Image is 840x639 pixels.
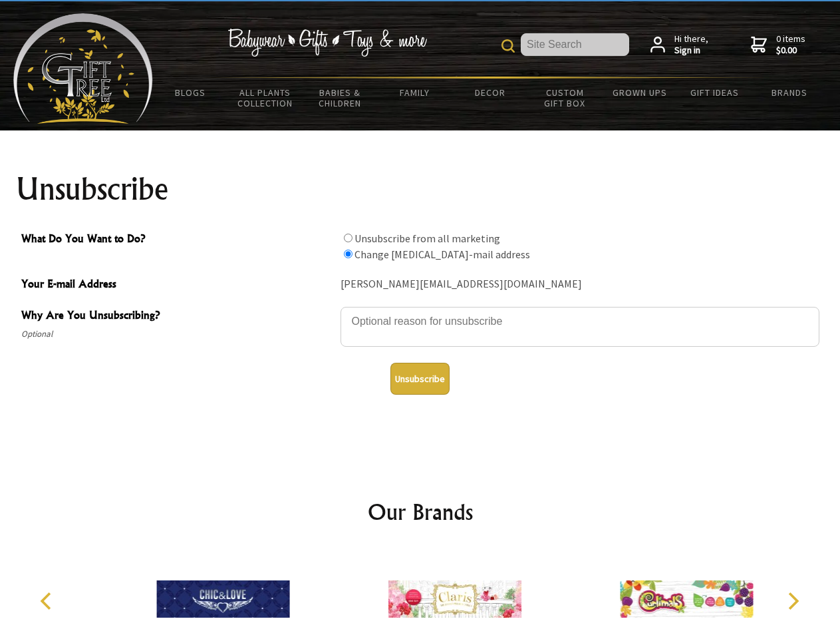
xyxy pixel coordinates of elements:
[751,33,805,57] a: 0 items$0.00
[227,29,427,57] img: Babywear - Gifts - Toys & more
[452,79,527,106] a: Decor
[501,39,515,53] img: product search
[341,307,819,347] textarea: Why Are You Unsubscribing?
[650,33,708,57] a: Hi there,Sign in
[21,230,334,250] span: What Do You Want to Do?
[21,276,334,295] span: Your E-mail Address
[344,234,352,242] input: What Do You Want to Do?
[527,79,603,117] a: Custom Gift Box
[228,79,303,117] a: All Plants Collection
[21,326,334,342] span: Optional
[677,79,752,106] a: Gift Ideas
[674,45,708,57] strong: Sign in
[521,33,629,56] input: Site Search
[303,79,378,117] a: Babies & Children
[752,79,827,106] a: Brands
[27,496,814,528] h2: Our Brands
[390,363,450,395] button: Unsubscribe
[16,173,825,205] h1: Unsubscribe
[344,250,352,258] input: What Do You Want to Do?
[13,13,153,124] img: Babyware - Gifts - Toys and more...
[354,232,500,245] label: Unsubscribe from all marketing
[33,586,63,616] button: Previous
[21,307,334,326] span: Why Are You Unsubscribing?
[776,33,805,57] span: 0 items
[776,45,805,57] strong: $0.00
[778,586,807,616] button: Next
[153,79,228,106] a: BLOGS
[602,79,677,106] a: Grown Ups
[354,248,530,261] label: Change [MEDICAL_DATA]-mail address
[341,274,819,295] div: [PERSON_NAME][EMAIL_ADDRESS][DOMAIN_NAME]
[378,79,453,106] a: Family
[674,33,708,57] span: Hi there,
